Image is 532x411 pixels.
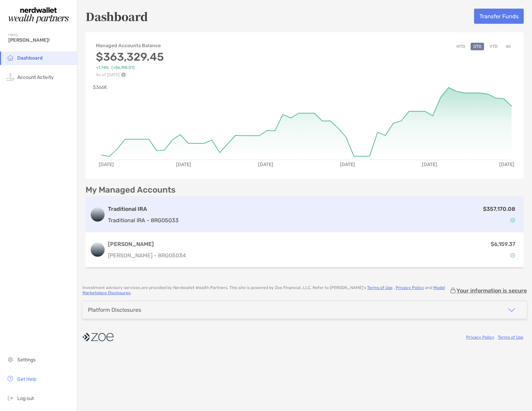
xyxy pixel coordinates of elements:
[474,9,524,24] button: Transfer Funds
[111,65,135,70] span: ( +$6,198.01 )
[108,205,179,213] h3: Traditional IRA
[82,285,450,296] p: Investment advisory services are provided by Nerdwallet Wealth Partners . This site is powered by...
[96,65,109,70] span: +1.74%
[498,335,523,340] a: Terms of Use
[466,335,494,340] a: Privacy Policy
[108,216,179,225] p: Traditional IRA - 8RG05033
[8,3,69,28] img: Zoe Logo
[86,186,176,194] p: My Managed Accounts
[487,43,500,50] button: YTD
[510,253,515,258] img: Account Status icon
[367,285,393,290] a: Terms of Use
[258,162,273,167] text: [DATE]
[108,251,186,260] p: [PERSON_NAME] - 8RG05034
[96,72,164,77] p: As of [DATE]
[86,8,148,24] h5: Dashboard
[454,43,468,50] button: MTD
[96,43,164,49] h4: Managed Accounts Balance
[82,329,114,345] img: company logo
[121,72,126,77] img: Performance Info
[17,55,43,61] span: Dashboard
[510,218,515,223] img: Account Status icon
[93,84,107,90] text: $366K
[499,162,514,167] text: [DATE]
[503,43,513,50] button: All
[17,74,54,80] span: Account Activity
[91,208,105,222] img: logo account
[396,285,424,290] a: Privacy Policy
[99,162,114,167] text: [DATE]
[108,240,186,248] h3: [PERSON_NAME]
[8,37,73,43] span: [PERSON_NAME]!
[176,162,191,167] text: [DATE]
[6,53,14,62] img: household icon
[96,50,164,63] h3: $363,329.45
[17,395,34,401] span: Log out
[82,285,445,295] a: Model Marketplace Disclosures
[6,73,14,81] img: activity icon
[6,355,14,363] img: settings icon
[88,307,141,313] div: Platform Disclosures
[422,162,437,167] text: [DATE]
[6,374,14,383] img: get-help icon
[91,243,105,257] img: logo account
[17,376,36,382] span: Get Help
[6,394,14,402] img: logout icon
[340,162,355,167] text: [DATE]
[508,306,516,314] img: icon arrow
[17,357,36,363] span: Settings
[471,43,484,50] button: QTD
[491,240,515,248] p: $6,159.37
[456,287,527,294] p: Your information is secure
[483,205,515,213] p: $357,170.08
